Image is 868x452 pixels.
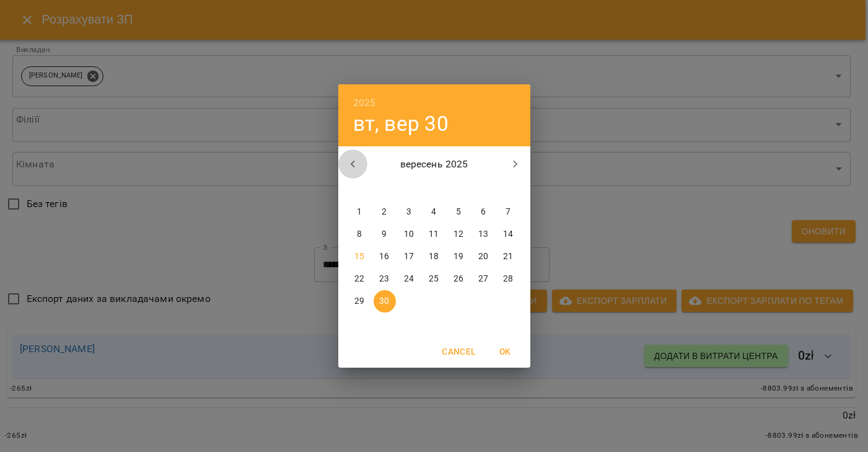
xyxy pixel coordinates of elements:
p: 25 [429,273,439,285]
span: пт [448,182,470,195]
p: 2 [382,206,387,218]
button: вт, вер 30 [353,111,449,136]
p: 21 [503,250,513,263]
button: Cancel [437,340,480,363]
p: 26 [454,273,463,285]
button: 29 [349,290,371,312]
p: 18 [429,250,439,263]
button: 7 [498,201,520,223]
p: 19 [454,250,463,263]
button: 22 [349,268,371,290]
button: 10 [398,223,421,246]
p: 24 [404,273,414,285]
p: 15 [354,250,364,263]
p: 7 [506,206,511,218]
button: 16 [374,246,396,268]
p: 9 [382,228,387,241]
span: пн [349,182,371,195]
button: 30 [374,290,396,312]
button: 26 [448,268,470,290]
span: нд [498,182,520,195]
p: 13 [478,228,488,241]
span: чт [423,182,445,195]
span: Cancel [442,344,475,359]
p: 16 [379,250,389,263]
button: 18 [423,246,445,268]
p: 22 [354,273,364,285]
button: 27 [473,268,495,290]
p: 5 [456,206,461,218]
button: 6 [473,201,495,223]
p: 8 [357,228,362,241]
p: 23 [379,273,389,285]
button: 15 [349,246,371,268]
button: 17 [398,246,421,268]
p: 3 [406,206,411,218]
button: 9 [374,223,396,246]
p: 14 [503,228,513,241]
button: 23 [374,268,396,290]
p: 10 [404,228,414,241]
button: 12 [448,223,470,246]
p: 27 [478,273,488,285]
button: OK [486,340,525,363]
p: 20 [478,250,488,263]
button: 2025 [353,94,376,112]
p: 4 [431,206,436,218]
button: 11 [423,223,445,246]
button: 5 [448,201,470,223]
button: 24 [398,268,421,290]
p: вересень 2025 [367,157,501,172]
button: 8 [349,223,371,246]
button: 3 [398,201,421,223]
button: 13 [473,223,495,246]
span: OK [491,344,520,359]
p: 29 [354,295,364,308]
button: 25 [423,268,445,290]
button: 21 [498,246,520,268]
p: 30 [379,295,389,308]
p: 28 [503,273,513,285]
button: 28 [498,268,520,290]
p: 12 [454,228,463,241]
button: 1 [349,201,371,223]
p: 11 [429,228,439,241]
button: 4 [423,201,445,223]
span: сб [473,182,495,195]
p: 6 [481,206,486,218]
span: вт [374,182,396,195]
button: 19 [448,246,470,268]
span: ср [398,182,421,195]
p: 17 [404,250,414,263]
button: 20 [473,246,495,268]
p: 1 [357,206,362,218]
button: 2 [374,201,396,223]
button: 14 [498,223,520,246]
